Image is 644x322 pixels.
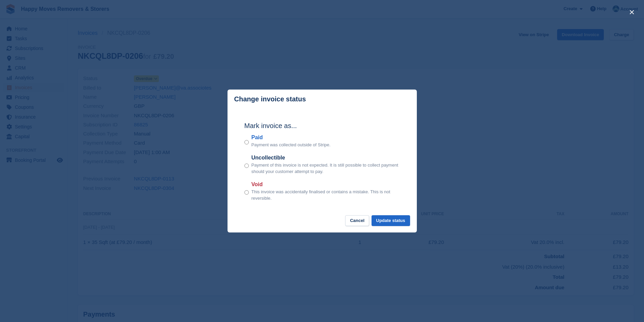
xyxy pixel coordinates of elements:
p: Payment was collected outside of Stripe. [252,142,331,148]
p: This invoice was accidentally finalised or contains a mistake. This is not reversible. [252,189,400,202]
label: Paid [252,133,331,142]
label: Void [252,180,400,189]
h2: Mark invoice as... [244,121,400,131]
label: Uncollectible [252,154,400,162]
p: Change invoice status [234,95,306,103]
button: close [626,7,637,18]
button: Cancel [345,215,369,226]
p: Payment of this invoice is not expected. It is still possible to collect payment should your cust... [252,162,400,175]
button: Update status [372,215,410,226]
